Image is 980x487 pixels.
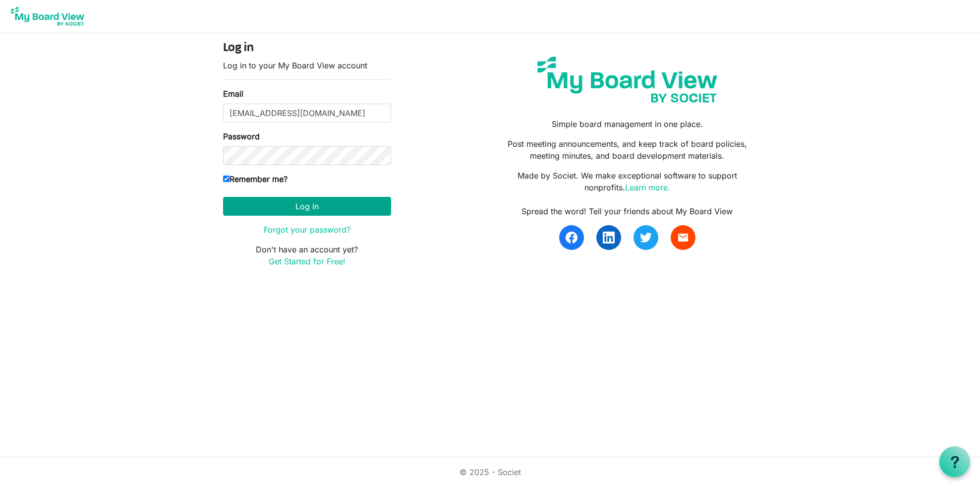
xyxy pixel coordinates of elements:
[223,197,391,216] button: Log in
[223,130,260,142] label: Password
[625,183,670,192] a: Learn more.
[530,49,725,110] img: my-board-view-societ.svg
[497,205,757,217] div: Spread the word! Tell your friends about My Board View
[603,232,615,243] img: linkedin.svg
[566,232,577,243] img: facebook.svg
[264,225,350,235] a: Forgot your password?
[497,170,757,193] p: Made by Societ. We make exceptional software to support nonprofits.
[8,4,87,29] img: My Board View Logo
[223,60,391,71] p: Log in to your My Board View account
[497,118,757,130] p: Simple board management in one place.
[640,232,652,243] img: twitter.svg
[223,173,288,185] label: Remember me?
[223,243,391,267] p: Don't have an account yet?
[497,138,757,162] p: Post meeting announcements, and keep track of board policies, meeting minutes, and board developm...
[223,88,243,100] label: Email
[223,41,391,56] h4: Log in
[677,232,689,243] span: email
[671,225,695,250] a: email
[269,256,346,266] a: Get Started for Free!
[223,176,230,182] input: Remember me?
[460,467,521,477] a: © 2025 - Societ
